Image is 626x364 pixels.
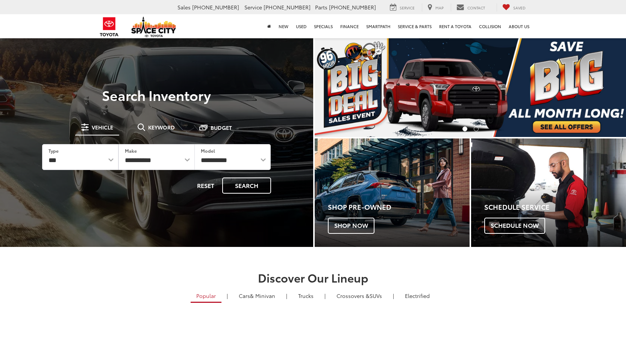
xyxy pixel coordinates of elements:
[513,5,526,11] span: Saved
[92,125,113,130] span: Vehicle
[192,3,239,11] span: [PHONE_NUMBER]
[328,218,374,233] span: Shop Now
[328,203,470,211] h4: Shop Pre-Owned
[484,203,626,211] h4: Schedule Service
[451,3,491,12] a: Contact
[275,14,292,38] a: New
[191,289,221,303] a: Popular
[336,292,370,299] span: Crossovers &
[435,5,444,11] span: Map
[95,15,123,39] img: Toyota
[471,138,626,247] a: Schedule Service Schedule Now
[336,14,362,38] a: Finance
[310,14,336,38] a: Specials
[191,177,221,194] button: Reset
[315,3,327,11] span: Parts
[391,292,396,299] li: |
[131,17,176,37] img: Space City Toyota
[422,3,449,12] a: Map
[474,126,479,131] li: Go to slide number 2.
[49,147,59,154] label: Type
[384,3,420,12] a: Service
[32,87,282,102] h3: Search Inventory
[315,53,361,122] button: Click to view previous picture.
[329,3,376,11] span: [PHONE_NUMBER]
[222,177,271,194] button: Search
[462,126,467,131] li: Go to slide number 1.
[435,14,475,38] a: Rent a Toyota
[201,147,215,154] label: Model
[264,14,275,38] a: Home
[475,14,505,38] a: Collision
[244,3,262,11] span: Service
[48,271,578,284] h2: Discover Our Lineup
[315,138,470,247] div: Toyota
[323,292,327,299] li: |
[293,289,319,302] a: Trucks
[148,125,175,130] span: Keyword
[233,289,281,302] a: Cars
[225,292,230,299] li: |
[471,138,626,247] div: Toyota
[264,3,311,11] span: [PHONE_NUMBER]
[177,3,191,11] span: Sales
[284,292,289,299] li: |
[394,14,435,38] a: Service & Parts
[505,14,533,38] a: About Us
[497,3,531,12] a: My Saved Vehicles
[400,5,415,11] span: Service
[399,289,435,302] a: Electrified
[292,14,310,38] a: Used
[579,53,626,122] button: Click to view next picture.
[125,147,137,154] label: Make
[250,292,275,299] span: & Minivan
[362,14,394,38] a: SmartPath
[484,218,545,233] span: Schedule Now
[331,289,388,302] a: SUVs
[315,138,470,247] a: Shop Pre-Owned Shop Now
[211,125,232,130] span: Budget
[467,5,485,11] span: Contact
